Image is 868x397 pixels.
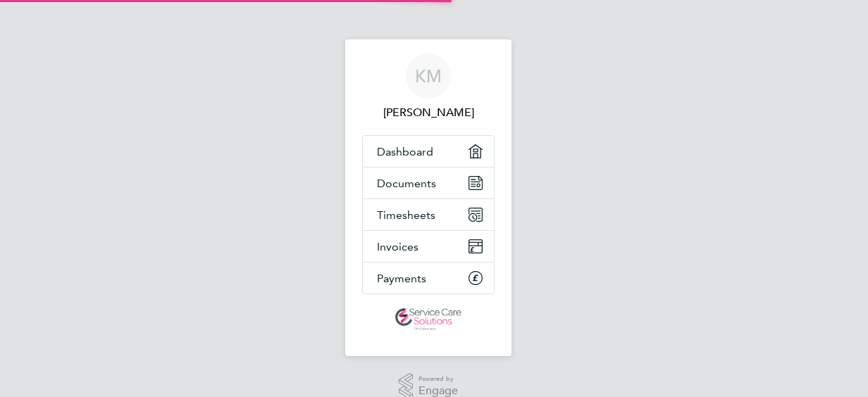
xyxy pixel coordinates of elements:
[377,208,435,222] span: Timesheets
[363,231,494,262] a: Invoices
[418,385,458,397] span: Engage
[345,39,512,356] nav: Main navigation
[415,67,442,85] span: KM
[395,308,461,331] img: servicecare-logo-retina.png
[363,168,494,198] a: Documents
[377,240,418,253] span: Invoices
[418,373,458,385] span: Powered by
[362,308,495,331] a: Go to home page
[377,145,433,158] span: Dashboard
[362,53,495,121] a: KM[PERSON_NAME]
[362,104,495,121] span: Kelly Manning
[377,272,426,285] span: Payments
[363,199,494,230] a: Timesheets
[363,136,494,167] a: Dashboard
[363,263,494,294] a: Payments
[377,177,436,190] span: Documents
